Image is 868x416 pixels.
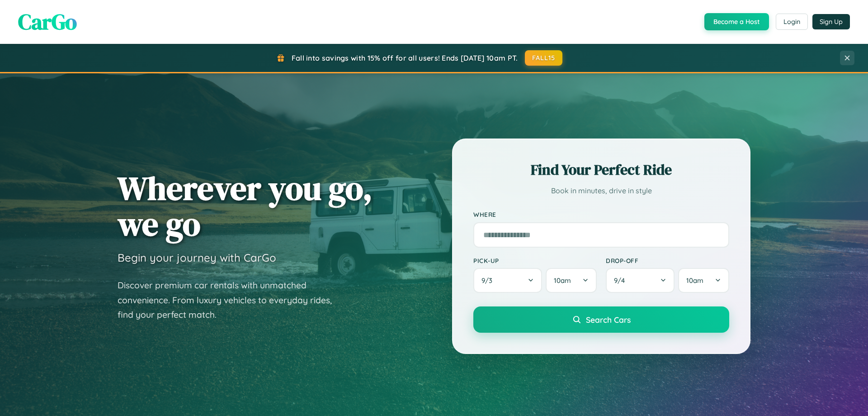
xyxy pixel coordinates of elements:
[606,257,729,264] label: Drop-off
[473,268,542,293] button: 9/3
[118,170,373,242] h1: Wherever you go, we go
[473,257,597,264] label: Pick-up
[686,276,703,285] span: 10am
[678,268,729,293] button: 10am
[586,315,631,325] span: Search Cars
[614,276,629,285] span: 9 / 4
[473,211,729,219] label: Where
[606,268,675,293] button: 9/4
[473,306,729,333] button: Search Cars
[554,276,571,285] span: 10am
[18,7,77,37] span: CarGo
[292,53,518,62] span: Fall into savings with 15% off for all users! Ends [DATE] 10am PT.
[525,50,563,66] button: FALL15
[473,184,729,197] p: Book in minutes, drive in style
[481,276,497,285] span: 9 / 3
[118,251,276,264] h3: Begin your journey with CarGo
[812,14,850,29] button: Sign Up
[473,160,729,180] h2: Find Your Perfect Ride
[704,13,769,30] button: Become a Host
[546,268,597,293] button: 10am
[776,14,808,30] button: Login
[118,278,344,322] p: Discover premium car rentals with unmatched convenience. From luxury vehicles to everyday rides, ...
